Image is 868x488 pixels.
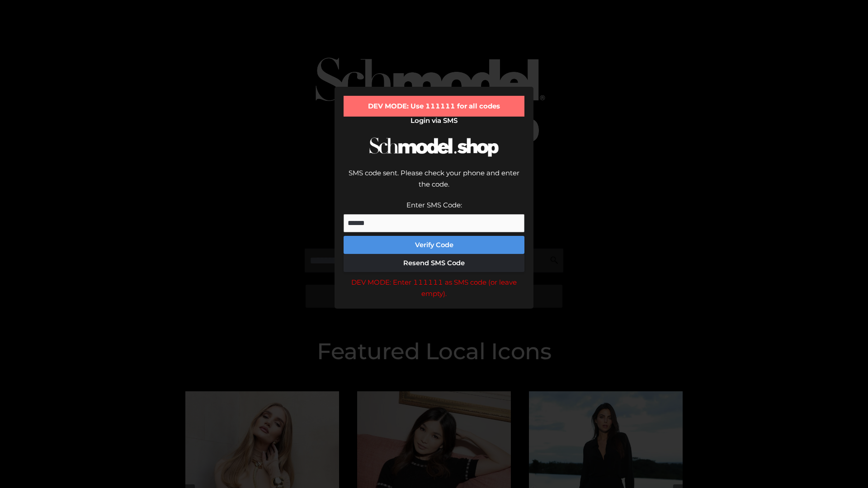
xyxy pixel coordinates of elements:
button: Verify Code [344,236,524,254]
h2: Login via SMS [344,117,524,125]
img: Schmodel Logo [366,129,502,165]
div: SMS code sent. Please check your phone and enter the code. [344,167,524,199]
label: Enter SMS Code: [406,201,462,209]
div: DEV MODE: Enter 111111 as SMS code (or leave empty). [344,277,524,300]
div: DEV MODE: Use 111111 for all codes [344,96,524,117]
button: Resend SMS Code [344,254,524,272]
